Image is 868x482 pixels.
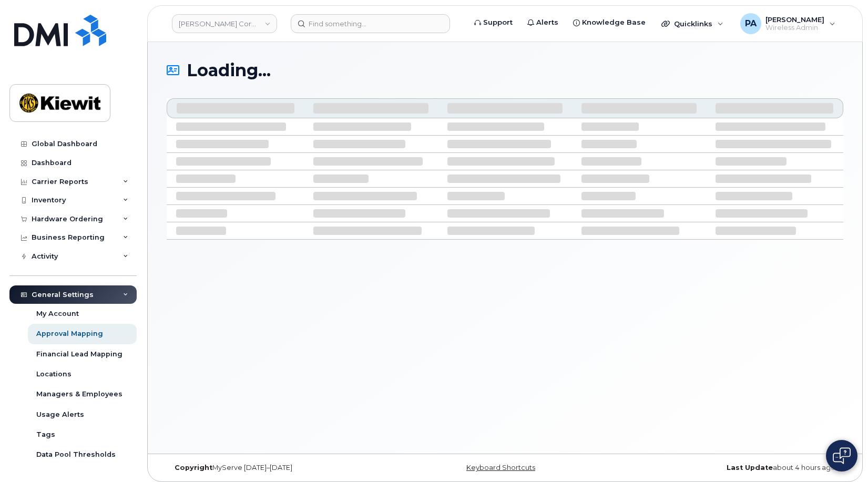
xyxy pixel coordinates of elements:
img: Open chat [833,447,851,464]
strong: Copyright [175,464,212,471]
strong: Last Update [727,464,773,471]
span: Loading... [187,61,271,79]
a: Keyboard Shortcuts [466,464,535,471]
div: MyServe [DATE]–[DATE] [167,464,392,472]
div: about 4 hours ago [618,464,843,472]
